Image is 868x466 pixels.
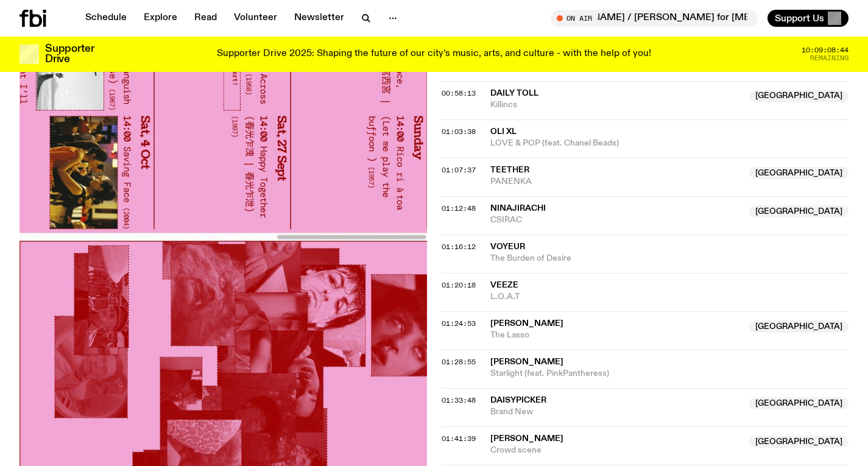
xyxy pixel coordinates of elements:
span: 01:33:48 [442,395,476,405]
a: Explore [136,10,185,27]
span: [PERSON_NAME] [490,319,563,328]
span: 01:03:38 [442,127,476,136]
a: Volunteer [227,10,284,27]
span: [GEOGRAPHIC_DATA] [749,205,849,217]
a: Schedule [78,10,134,27]
span: voyeur [490,242,525,251]
button: Support Us [767,10,849,27]
a: Read [187,10,224,27]
span: [GEOGRAPHIC_DATA] [749,90,849,102]
span: Ninajirachi [490,204,546,213]
span: 01:16:12 [442,242,476,252]
span: Remaining [810,55,849,62]
span: [GEOGRAPHIC_DATA] [749,436,849,448]
span: [GEOGRAPHIC_DATA] [749,320,849,333]
span: 01:12:48 [442,203,476,213]
span: Daily Toll [490,89,538,97]
span: 01:28:55 [442,357,476,367]
span: LOVE & POP (feat. Chanel Beads) [490,138,849,149]
span: [PERSON_NAME] [490,434,563,443]
button: On AirLunch with [PERSON_NAME] / [PERSON_NAME] for [MEDICAL_DATA] Interview [551,10,758,27]
span: CSIRAC [490,214,743,226]
span: The Burden of Desire [490,253,849,264]
span: Crowd scene [490,445,743,456]
span: 01:41:39 [442,434,476,443]
span: [GEOGRAPHIC_DATA] [749,397,849,409]
span: PANENKA [490,176,743,188]
span: Killincs [490,99,743,111]
span: Brand New [490,406,743,418]
span: The Lasso [490,330,743,341]
span: 01:20:18 [442,280,476,290]
span: 01:07:37 [442,165,476,175]
span: Oli XL [490,127,517,136]
span: 10:09:08:44 [802,47,849,54]
span: [GEOGRAPHIC_DATA] [749,167,849,179]
span: [PERSON_NAME] [490,358,563,366]
span: L.O.A.T [490,291,849,303]
span: Starlight (feat. PinkPantheress) [490,368,849,380]
span: Veeze [490,281,518,289]
span: Support Us [775,13,824,24]
span: 01:24:53 [442,319,476,328]
span: 00:58:13 [442,88,476,98]
p: Supporter Drive 2025: Shaping the future of our city’s music, arts, and culture - with the help o... [217,49,651,60]
a: Newsletter [287,10,351,27]
span: Daisypicker [490,396,546,404]
span: Teether [490,166,529,174]
h3: Supporter Drive [45,44,94,65]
